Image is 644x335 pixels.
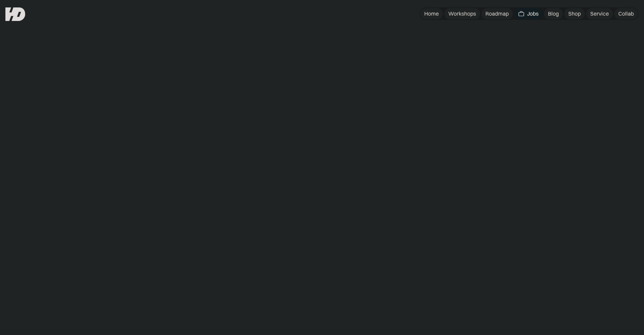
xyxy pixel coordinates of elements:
[485,10,509,17] div: Roadmap
[544,8,563,19] a: Blog
[424,10,439,17] div: Home
[481,8,513,19] a: Roadmap
[420,8,443,19] a: Home
[564,8,585,19] a: Shop
[448,10,476,17] div: Workshops
[568,10,581,17] div: Shop
[614,8,638,19] a: Collab
[514,8,543,19] a: Jobs
[618,10,634,17] div: Collab
[548,10,559,17] div: Blog
[590,10,609,17] div: Service
[586,8,613,19] a: Service
[527,10,539,17] div: Jobs
[444,8,480,19] a: Workshops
